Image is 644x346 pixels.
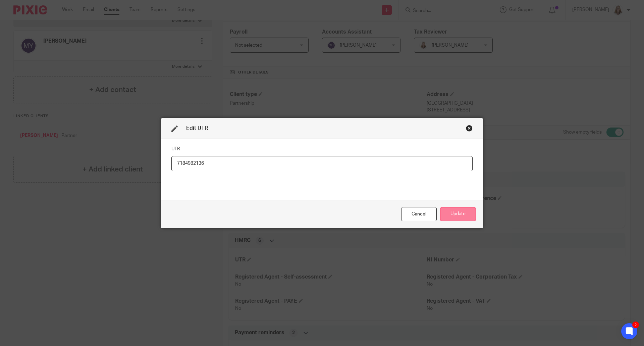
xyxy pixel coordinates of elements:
[440,207,476,221] button: Update
[466,125,473,132] div: Close this dialog window
[186,126,208,131] span: Edit UTR
[171,146,180,152] label: UTR
[632,322,639,328] div: 2
[401,207,437,221] div: Close this dialog window
[171,156,473,171] input: UTR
